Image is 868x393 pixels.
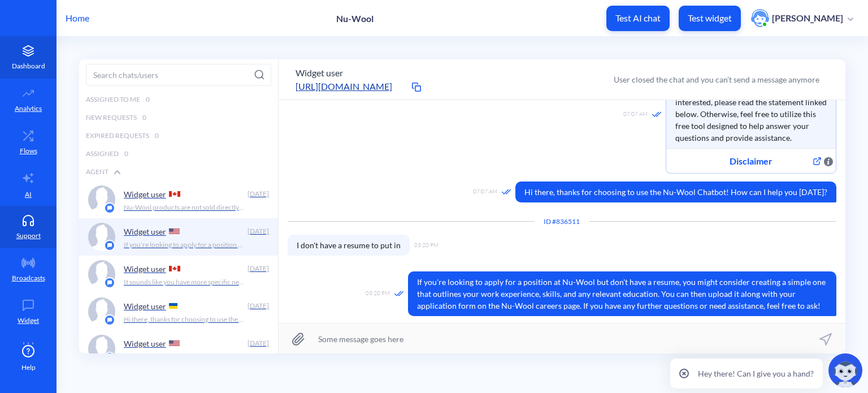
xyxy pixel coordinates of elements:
div: Assigned to me [79,90,278,109]
span: I don't have a resume to put in [288,235,410,256]
button: user photo[PERSON_NAME] [745,8,859,28]
span: 03:20 PM [366,289,390,299]
a: platform iconWidget user [DATE]To find Nu-Wool products in [GEOGRAPHIC_DATA], [GEOGRAPHIC_DATA], ... [79,330,278,368]
img: platform icon [104,314,115,326]
p: It sounds like you have more specific needs — our sales team would be happy to assist further. Wo... [124,277,245,287]
p: Test AI chat [615,12,661,24]
div: Conversation ID [535,217,589,227]
p: Dashboard [12,61,45,71]
img: platform icon [104,277,115,288]
img: user photo [751,9,769,27]
div: [DATE] [246,338,269,348]
span: 0 [142,113,146,123]
p: Analytics [15,103,42,114]
p: Nu-Wool [336,13,374,24]
a: platform iconWidget user [DATE]Hi there, thanks for choosing to use the Nu-Wool Chatbot! How can ... [79,293,278,330]
div: [DATE] [246,264,269,274]
span: 07:07 AM [473,187,497,197]
span: Web button. Open link [810,154,824,169]
p: Widget [18,316,39,326]
p: Home [66,11,89,25]
span: 07:07 AM [623,110,648,119]
input: Some message goes here [279,323,845,354]
p: [PERSON_NAME] [772,12,843,24]
span: Help [21,362,36,373]
span: If you're looking to apply for a position at Nu-Wool but don't have a resume, you might consider ... [408,271,836,316]
img: platform icon [104,352,115,363]
img: CA [169,266,180,271]
input: Search chats/users [86,64,271,86]
img: CA [169,191,180,197]
p: Support [16,231,41,241]
span: Disclaimer [692,154,810,168]
img: platform icon [104,202,115,214]
p: Widget user [124,301,166,311]
button: Widget user [296,66,343,80]
span: The Nu-Wool Chatbot is powered by AI. As with all AI models, Nu-Wool offers a brief disclaimer st... [666,56,836,148]
p: Widget user [124,227,166,236]
div: Expired Requests [79,127,278,145]
img: copilot-icon.svg [828,353,862,387]
div: Agent [79,163,278,181]
div: [DATE] [246,226,269,236]
div: User closed the chat and you can’t send a message anymore [614,74,819,85]
span: 0 [155,131,159,141]
button: Test widget [679,6,741,31]
p: Hi there, thanks for choosing to use the Nu-Wool Chatbot! How can I help you [DATE]? [124,314,245,325]
p: Flows [20,146,37,156]
p: If you're looking to apply for a position at Nu-Wool but don't have a resume, you might consider ... [124,240,245,250]
img: US [169,340,180,346]
p: Widget user [124,189,166,199]
span: 0 [146,94,150,105]
div: Assigned [79,145,278,163]
a: platform iconWidget user [DATE]It sounds like you have more specific needs — our sales team would... [79,256,278,293]
p: AI [25,189,32,200]
img: US [169,228,180,234]
p: To find Nu-Wool products in [GEOGRAPHIC_DATA], [GEOGRAPHIC_DATA], you can use the "Product Locato... [124,352,245,362]
div: [DATE] [246,189,269,199]
p: Test widget [688,12,732,24]
a: [URL][DOMAIN_NAME] [296,80,409,93]
p: Widget user [124,264,166,274]
img: platform icon [104,240,115,251]
img: UA [169,303,177,309]
p: Nu-Wool products are not sold directly to consumers, but you can purchase them through a Nu-Wool ... [124,202,245,213]
span: 0 [124,149,128,159]
span: Hi there, thanks for choosing to use the Nu-Wool Chatbot! How can I help you [DATE]? [515,182,836,202]
p: Broadcasts [12,273,45,283]
a: platform iconWidget user [DATE]If you're looking to apply for a position at Nu-Wool but don't hav... [79,218,278,256]
p: Widget user [124,339,166,348]
span: Web button [824,154,833,167]
a: platform iconWidget user [DATE]Nu-Wool products are not sold directly to consumers, but you can p... [79,181,278,218]
div: New Requests [79,109,278,127]
p: Hey there! Can I give you a hand? [698,368,814,379]
button: Test AI chat [606,6,670,31]
span: 03:20 PM [414,241,439,249]
div: [DATE] [246,301,269,311]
